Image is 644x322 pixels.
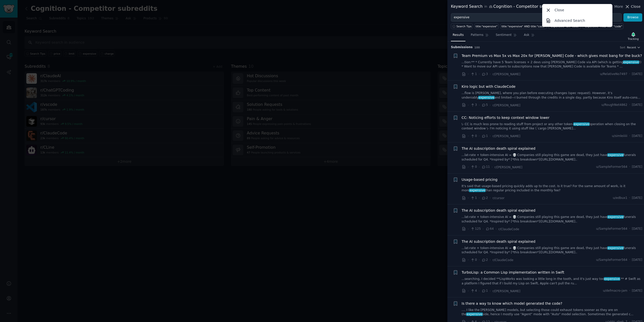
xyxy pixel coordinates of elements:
[451,4,560,10] div: Keyword Search Cognition - Competitor subreddits
[462,184,642,193] a: It's said that usage-based pricing quickly adds up to the cost. Is it true? For the same amount o...
[629,165,630,169] span: ·
[596,227,627,231] span: u/SampleFormer564
[596,165,627,169] span: u/SampleFormer564
[495,166,522,169] span: r/[PERSON_NAME]
[493,72,520,76] span: r/[PERSON_NAME]
[600,72,627,76] span: u/RelativeNo7497
[629,103,630,107] span: ·
[543,15,612,26] a: Advanced Search
[462,177,498,182] a: Usage-based pricing
[468,165,469,170] span: ·
[493,196,505,200] span: r/cursor
[493,289,520,293] span: r/[PERSON_NAME]
[462,301,562,306] a: Is there a way to know which model generated the code?
[470,196,477,200] span: 1
[573,122,590,126] span: expensive
[629,196,630,200] span: ·
[462,122,642,131] a: \- CC is much less prone to reading stuff from project or any other token-expensiveoperation when...
[462,91,642,100] a: ...flow is [PERSON_NAME], where you plan before executing changes (spec request). However, it’s u...
[481,165,490,169] span: 11
[479,288,480,294] span: ·
[470,289,477,293] span: 4
[627,46,640,49] button: Recent
[476,25,498,28] div: title:"expensive"
[462,270,564,275] a: TurboLisp: a Common Lisp implementation written in Swift
[631,4,640,9] span: Close
[478,96,495,99] span: expensive
[462,53,642,58] a: Team Premium vs Max 5x vs Max 20x for [PERSON_NAME] Code - which gives most bang for the buck?
[466,312,483,316] span: expensive
[620,46,625,49] div: Sort
[479,165,480,170] span: ·
[479,257,480,263] span: ·
[462,239,535,244] a: The AI subscription death spiral explained
[470,227,481,231] span: 125
[554,18,585,23] p: Advanced Search
[490,257,491,263] span: ·
[474,23,499,29] a: title:"expensive"
[481,103,488,107] span: 5
[470,72,477,76] span: 1
[607,153,624,157] span: expensive
[629,134,630,138] span: ·
[632,258,642,262] span: [DATE]
[462,115,549,120] a: CC: Noticing efforts to keep context window lower
[468,71,469,77] span: ·
[470,258,477,262] span: 0
[623,13,642,22] button: Browse
[490,103,491,108] span: ·
[462,308,642,317] a: .... I like the [PERSON_NAME] models, but selecting those could exhaust tokens sooner as they are...
[623,60,639,64] span: expensive
[628,37,639,41] div: Tracking
[468,195,469,201] span: ·
[462,208,535,213] a: The AI subscription death spiral explained
[481,72,488,76] span: 3
[496,33,512,37] span: Sentiment
[629,72,630,76] span: ·
[629,258,630,262] span: ·
[613,196,627,200] span: u/edbux1
[481,258,488,262] span: 2
[469,189,486,192] span: expensive
[451,31,465,41] a: Results
[482,226,484,232] span: ·
[632,103,642,107] span: [DATE]
[468,133,469,139] span: ·
[629,227,630,231] span: ·
[490,71,491,77] span: ·
[486,227,494,231] span: 64
[468,288,469,294] span: ·
[462,277,642,286] a: ...searching, I decided **LispWorks was looking a little long in the tooth, and it's just way too...
[496,226,497,232] span: ·
[632,196,642,200] span: [DATE]
[498,227,519,231] span: r/ClaudeCode
[469,31,490,41] a: Patterns
[479,133,480,139] span: ·
[632,227,642,231] span: [DATE]
[493,104,520,107] span: r/[PERSON_NAME]
[453,33,464,37] span: Results
[462,246,642,255] a: ...lat-rate + token-intensive AI = 💀 Companies still playing this game are dead, they just haveex...
[474,46,480,49] span: 100
[470,165,477,169] span: 0
[451,45,473,50] span: Submission s
[490,195,491,201] span: ·
[468,226,469,232] span: ·
[494,31,519,41] a: Sentiment
[462,215,642,224] a: ...lat-rate + token-intensive AI = 💀 Companies still playing this game are dead, they just haveex...
[470,134,477,138] span: 0
[627,46,636,49] span: Recent
[481,134,488,138] span: 1
[462,84,516,89] a: Kiro logic but with ClaudeCode
[481,196,488,200] span: 2
[462,146,535,151] span: The AI subscription death spiral explained
[490,133,491,139] span: ·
